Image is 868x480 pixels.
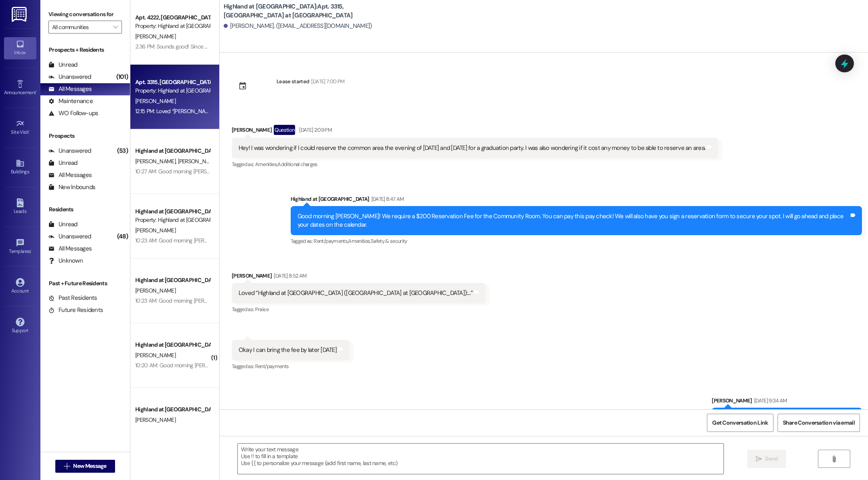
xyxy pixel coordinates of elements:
div: (48) [115,230,130,243]
div: [PERSON_NAME] [232,272,486,283]
div: Property: Highland at [GEOGRAPHIC_DATA] [135,22,210,30]
span: Amenities , [255,161,278,168]
div: Tagged as: [232,360,350,372]
span: [PERSON_NAME] [135,416,176,423]
a: Buildings [4,156,36,178]
div: 10:23 AM: Good morning [PERSON_NAME], we received a package for you. [135,297,310,304]
div: [PERSON_NAME] [712,396,862,408]
span: [PERSON_NAME] [135,97,176,105]
div: Tagged as: [232,303,486,315]
i:  [64,463,70,469]
div: Unread [48,159,78,167]
div: Hey! I was wondering if I could reserve the common area the evening of [DATE] and [DATE] for a gr... [239,144,705,152]
span: New Message [73,462,106,470]
div: All Messages [48,244,92,253]
div: Unanswered [48,73,91,81]
div: [DATE] 7:00 PM [309,77,344,86]
div: Unanswered [48,232,91,241]
div: Tagged as: [291,235,862,247]
div: Unknown [48,257,83,265]
div: Good morning [PERSON_NAME]! We require a $200 Reservation Fee for the Community Room. You can pay... [298,212,849,229]
a: Templates • [4,236,36,258]
div: 2:36 PM: Sounds good! Since our office will be closed, please leave your key fobs, mailbox key, a... [135,43,583,50]
span: [PERSON_NAME] [135,158,178,165]
div: Tagged as: [232,158,718,170]
a: Account [4,276,36,297]
div: Okay I can bring the fee by later [DATE] [239,346,337,354]
div: Unread [48,61,78,69]
input: All communities [52,21,109,34]
b: Highland at [GEOGRAPHIC_DATA]: Apt. 3315, [GEOGRAPHIC_DATA] at [GEOGRAPHIC_DATA] [224,2,385,20]
div: Highland at [GEOGRAPHIC_DATA] [135,341,210,349]
span: [PERSON_NAME] [135,227,176,234]
i:  [113,24,117,30]
span: [PERSON_NAME] [135,33,176,40]
div: 10:27 AM: Good morning [PERSON_NAME] and [PERSON_NAME]! Just a friendly reminder that your lease ... [135,168,860,175]
div: Lease started [277,77,310,86]
div: All Messages [48,171,92,179]
a: Leads [4,196,36,218]
span: [PERSON_NAME] [178,158,218,165]
span: Additional charges [277,161,317,168]
span: [PERSON_NAME] [135,352,176,359]
div: Apt. 4222, [GEOGRAPHIC_DATA] at [GEOGRAPHIC_DATA] [135,13,210,22]
div: Highland at [GEOGRAPHIC_DATA] [135,207,210,216]
span: [PERSON_NAME] [135,287,176,294]
button: Share Conversation via email [778,414,860,432]
i:  [831,456,837,462]
div: [PERSON_NAME]. ([EMAIL_ADDRESS][DOMAIN_NAME]) [224,22,372,30]
img: ResiDesk Logo [12,7,28,22]
a: Site Visit • [4,117,36,139]
div: [DATE] 2:09 PM [297,126,332,134]
div: New Inbounds [48,183,95,192]
div: Property: Highland at [GEOGRAPHIC_DATA] [135,216,210,224]
button: New Message [55,460,115,473]
span: Share Conversation via email [783,419,855,427]
span: • [31,247,32,253]
div: WO Follow-ups [48,109,98,118]
span: • [36,88,37,94]
div: (53) [115,145,130,157]
div: Loved “Highland at [GEOGRAPHIC_DATA] ([GEOGRAPHIC_DATA] at [GEOGRAPHIC_DATA]):…” [239,289,473,297]
span: Get Conversation Link [712,419,768,427]
div: (101) [114,71,130,83]
div: [DATE] 8:47 AM [369,195,404,203]
button: Get Conversation Link [707,414,773,432]
span: Praise [255,306,268,313]
div: Property: Highland at [GEOGRAPHIC_DATA] [135,86,210,95]
span: • [29,128,30,134]
label: Viewing conversations for [48,8,122,21]
div: 12:15 PM: Loved “[PERSON_NAME] (Highland at [GEOGRAPHIC_DATA]): Since we…” [135,107,326,115]
div: Unanswered [48,147,91,155]
div: Future Residents [48,306,103,314]
div: [PERSON_NAME] [232,125,718,138]
i:  [756,456,762,462]
button: Send [747,450,786,468]
div: Unread [48,220,78,229]
div: Prospects [40,132,130,140]
div: Highland at [GEOGRAPHIC_DATA] [135,405,210,414]
div: Question [274,125,295,135]
span: Send [765,455,778,463]
a: Support [4,315,36,337]
div: [DATE] 8:52 AM [272,272,306,280]
div: 10:23 AM: Good morning [PERSON_NAME], we received a package for you. [135,237,310,244]
div: Highland at [GEOGRAPHIC_DATA] [135,276,210,284]
span: Rent/payments [255,363,289,370]
a: Inbox [4,37,36,59]
div: Past + Future Residents [40,279,130,288]
div: Maintenance [48,97,93,105]
div: All Messages [48,85,92,93]
div: Apt. 3315, [GEOGRAPHIC_DATA] at [GEOGRAPHIC_DATA] [135,78,210,86]
div: Highland at [GEOGRAPHIC_DATA] [291,195,862,206]
div: 10:20 AM: Good morning [PERSON_NAME]! Just a friendly reminder that your lease has been generated... [135,362,851,369]
div: Highland at [GEOGRAPHIC_DATA] [135,147,210,155]
span: Safety & security [371,238,407,244]
div: [DATE] 9:34 AM [752,396,787,405]
div: Past Residents [48,294,97,302]
span: Rent/payments , [314,238,348,244]
div: Prospects + Residents [40,46,130,54]
div: Residents [40,205,130,214]
span: Amenities , [348,238,371,244]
